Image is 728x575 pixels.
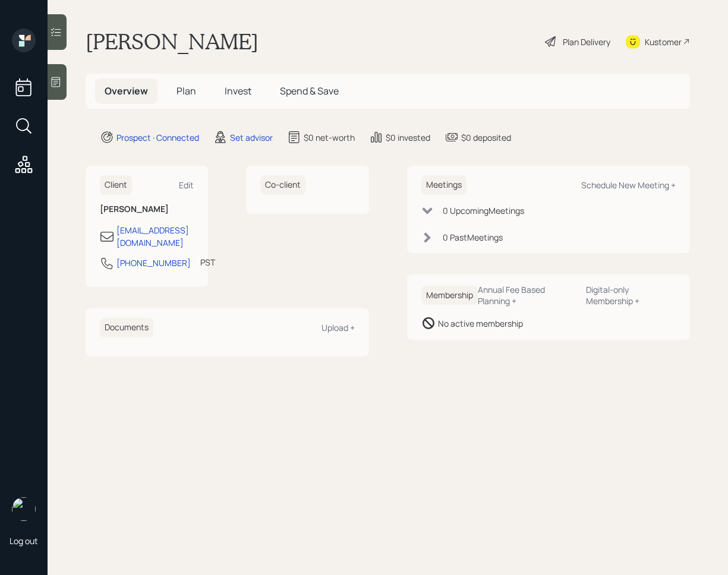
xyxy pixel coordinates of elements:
div: Plan Delivery [563,36,610,48]
div: Set advisor [230,131,273,144]
div: 0 Past Meeting s [443,231,503,244]
div: $0 invested [386,131,430,144]
div: Prospect · Connected [116,131,199,144]
h6: Client [100,175,132,195]
h6: Membership [421,286,478,305]
div: $0 deposited [461,131,511,144]
div: Edit [179,179,194,191]
h6: Meetings [421,175,467,195]
h6: Co-client [260,175,305,195]
div: No active membership [438,317,523,330]
h6: [PERSON_NAME] [100,204,194,214]
span: Plan [177,84,196,97]
div: Log out [10,535,38,546]
h6: Documents [100,318,153,337]
div: PST [200,256,215,268]
img: retirable_logo.png [12,497,36,521]
div: $0 net-worth [304,131,355,144]
h1: [PERSON_NAME] [86,29,259,55]
div: [EMAIL_ADDRESS][DOMAIN_NAME] [116,224,194,249]
span: Spend & Save [280,84,339,97]
div: Upload + [322,322,355,333]
div: Schedule New Meeting + [581,179,676,191]
div: [PHONE_NUMBER] [116,257,191,269]
div: Digital-only Membership + [586,284,676,307]
div: Annual Fee Based Planning + [478,284,576,307]
span: Invest [225,84,251,97]
div: 0 Upcoming Meeting s [443,204,524,217]
div: Kustomer [645,36,682,48]
span: Overview [105,84,148,97]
